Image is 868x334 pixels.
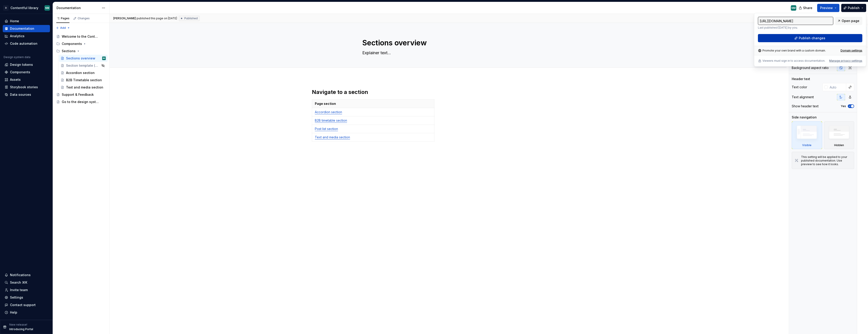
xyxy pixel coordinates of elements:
div: Visible [802,143,811,147]
a: Storybook stories [3,83,50,91]
button: DContentful libraryNM [1,3,52,13]
div: Show header text [792,104,819,108]
a: Go to the design system [54,98,108,106]
a: Design tokens [3,61,50,68]
a: Welcome to the Contentful library [54,33,108,40]
div: Documentation [10,26,34,31]
div: Code automation [10,41,37,46]
div: Promote your own brand with a custom domain. [758,49,826,52]
div: Text alignment [792,95,814,99]
div: Contact support [10,303,36,307]
a: B2B Timetable section [59,76,108,84]
span: Publish changes [799,36,825,40]
div: Documentation [57,6,99,10]
button: Publish [841,4,866,12]
div: Search ⌘K [10,280,27,285]
a: Accordion section [315,110,342,114]
span: [PERSON_NAME] [113,17,136,20]
p: Page section [315,101,432,106]
div: Sections [54,47,108,55]
a: Data sources [3,91,50,98]
div: Assets [10,77,21,82]
a: Text and media section [59,84,108,91]
div: Hidden [824,121,854,149]
div: Side navigation [792,115,817,120]
button: Help [3,309,50,316]
div: This setting will be applied to your published documentation. Use preview to see how it looks. [801,155,851,166]
span: Preview [820,6,833,10]
div: Analytics [10,34,25,38]
div: Contentful library [10,6,38,10]
button: Preview [817,4,839,12]
div: Hidden [834,143,844,147]
div: Components [10,70,30,74]
a: Support & Feedback [54,91,108,98]
span: Published [184,17,198,20]
button: Publish changes [758,34,862,42]
div: B2B Timetable section [66,78,102,82]
span: Add [60,26,66,30]
div: Storybook stories [10,85,38,89]
div: Settings [10,295,23,300]
div: Design system data [4,55,30,59]
div: NM [45,6,49,10]
button: Contact support [3,301,50,309]
div: NM [792,6,796,10]
div: Invite team [10,288,28,292]
span: Publish [848,6,860,10]
a: Settings [3,294,50,301]
button: Manage privacy settings [829,59,862,63]
div: Changes [78,17,90,20]
div: Visible [792,121,822,149]
div: Background aspect ratio [792,66,829,70]
label: Yes [841,104,846,108]
a: B2B timetable section [315,118,347,122]
a: Post list section [315,127,338,131]
a: Code automation [3,40,50,47]
div: Home [10,19,19,23]
div: Header text [792,77,810,81]
p: Last published [DATE] by you. [758,26,833,29]
div: NM [103,56,105,61]
div: Components [62,42,82,46]
div: Accordion section [66,71,95,75]
span: Open page [842,19,859,23]
textarea: Sections overview [361,37,533,48]
a: Open page [835,17,862,25]
div: Section template (duplicate) [66,63,100,68]
a: Domain settings [841,49,862,52]
button: Share [796,4,815,12]
div: Welcome to the Contentful library [62,34,99,39]
div: Text and media section [66,85,103,90]
a: Analytics [3,32,50,40]
a: Documentation [3,25,50,32]
a: Components [3,69,50,76]
p: Viewers must sign in to access documentation. [762,59,825,63]
a: Sections overviewNM [59,55,108,62]
a: Accordion section [59,69,108,76]
div: Support & Feedback [62,92,94,97]
div: Design tokens [10,62,33,67]
textarea: Explainer text... [361,49,533,56]
div: Go to the design system [62,100,99,104]
button: Add [54,25,72,31]
div: D [3,5,9,11]
div: published this page on [DATE] [137,17,177,20]
div: Pages [56,17,69,20]
div: Text color [792,85,807,89]
a: Assets [3,76,50,83]
div: Sections overview [66,56,95,61]
button: Search ⌘K [3,279,50,286]
p: Introducing Portal [9,327,33,331]
div: Notifications [10,273,31,277]
span: Share [803,6,812,10]
a: Section template (duplicate) [59,62,108,69]
h2: Navigate to a section [312,88,584,96]
a: Home [3,17,50,25]
div: Sections [62,49,76,53]
input: Auto [828,83,846,91]
a: Invite team [3,286,50,294]
div: Page tree [54,33,108,106]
